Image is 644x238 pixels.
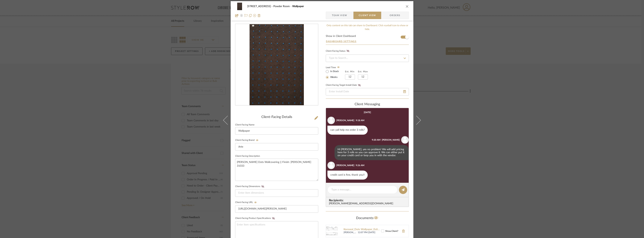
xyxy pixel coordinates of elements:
[385,230,398,232] span: Show Client?
[247,5,273,8] span: [STREET_ADDRESS]
[329,70,339,73] label: In Stock
[372,138,380,142] div: 9:20 AM
[326,88,409,95] input: Enter Install Date
[326,215,409,221] div: Documents
[235,143,318,151] input: Enter Client-Facing Brand
[235,3,244,10] img: 8df91c53-65e0-4ddc-8c4d-547243a2aec3_48x40.jpg
[364,111,371,114] div: [DATE]
[235,124,254,126] label: Client-Facing Name
[344,231,357,234] span: [PERSON_NAME]
[356,119,364,122] div: 9:18 AM
[356,164,364,167] div: 9:26 AM
[358,70,368,73] label: Est. Max
[235,24,318,105] div: 0
[326,66,345,69] label: Lead Time
[327,171,368,180] div: credit card is fine, thank you!!
[326,40,357,43] button: Dashboard Settings
[250,24,304,105] img: 8df91c53-65e0-4ddc-8c4d-547243a2aec3_436x436.jpg
[327,126,368,135] div: can yall help me order 3 rolls?
[336,164,354,167] div: [PERSON_NAME]
[235,139,260,142] label: Client-Facing Brand
[326,54,409,62] input: Type to Search…
[326,69,345,80] mat-radio-group: Select item type
[326,225,338,237] img: Koroseal_Dots Wallpaper_Estimate.pdf
[326,102,409,107] div: client Messaging
[253,201,258,204] button: Client-Facing URL
[235,201,258,204] label: Client-Facing URL
[382,138,400,142] div: [PERSON_NAME]
[327,162,335,169] img: user_avatar.png
[235,189,318,197] input: Enter item dimensions
[332,12,347,19] span: Team View
[258,14,261,17] img: Remove from project
[329,199,407,202] span: Recipients:
[235,205,318,213] input: Enter item URL
[405,5,409,8] button: close
[401,136,409,144] img: user_avatar.png
[335,145,409,160] div: Hi [PERSON_NAME], yes no problem! We will add pricing here for 3 rolls so you can approve it. We ...
[235,217,276,220] label: Client-Facing Product Specifications
[260,185,265,188] button: Client-Facing Dimensions
[358,231,381,234] span: 12:07 PM [DATE]
[235,155,260,157] label: Client-Facing Description
[344,228,381,231] a: Koroseal_Dots Wallpaper_Estimate.pdf
[345,70,355,73] label: Est. Min
[327,117,335,124] img: user_avatar.png
[385,12,405,19] span: Orders
[336,119,354,122] div: [PERSON_NAME]
[329,76,338,79] label: Weeks
[271,217,276,220] button: Client-Facing Product Specifications
[292,5,304,8] span: Wallpaper
[359,12,376,19] span: Client View
[235,127,318,135] input: Enter Client-Facing Item Name
[235,185,265,188] label: Client-Facing Dimensions
[329,202,407,205] div: [PERSON_NAME][EMAIL_ADDRESS][DOMAIN_NAME]
[255,139,260,142] button: Client-Facing Brand
[357,84,362,87] button: Client-Facing Target Install Date
[235,115,318,119] div: Client-Facing Details
[336,66,341,69] button: Lead Time
[273,5,292,8] span: Powder Room
[326,49,350,53] div: Client-Facing Status
[326,24,409,31] div: Only content on this tab can share to Dashboard. Click eyeball icon to show or hide.
[326,84,362,87] label: Client-Facing Target Install Date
